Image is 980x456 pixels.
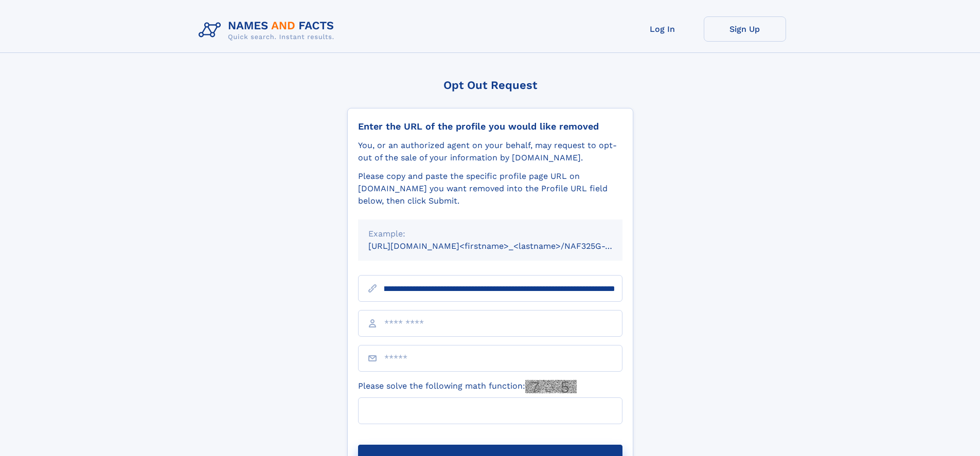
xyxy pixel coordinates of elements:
[704,16,786,42] a: Sign Up
[358,170,622,207] div: Please copy and paste the specific profile page URL on [DOMAIN_NAME] you want removed into the Pr...
[368,228,612,240] div: Example:
[368,241,642,251] small: [URL][DOMAIN_NAME]<firstname>_<lastname>/NAF325G-xxxxxxxx
[358,121,622,132] div: Enter the URL of the profile you would like removed
[347,79,633,92] div: Opt Out Request
[358,380,577,393] label: Please solve the following math function:
[621,16,704,42] a: Log In
[194,16,343,44] img: Logo Names and Facts
[358,139,622,164] div: You, or an authorized agent on your behalf, may request to opt-out of the sale of your informatio...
